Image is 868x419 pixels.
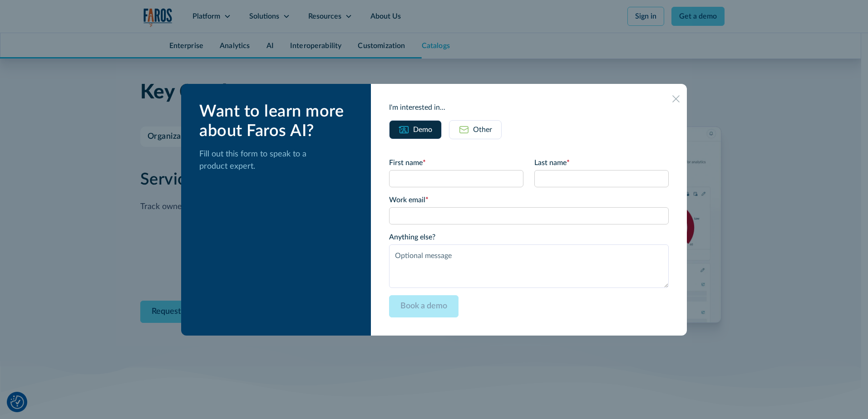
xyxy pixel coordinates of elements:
[534,157,669,168] label: Last name
[199,148,356,173] p: Fill out this form to speak to a product expert.
[199,102,356,141] div: Want to learn more about Faros AI?
[389,157,669,317] form: Email Form
[473,124,492,135] div: Other
[389,157,523,168] label: First name
[389,195,669,205] label: Work email
[389,295,459,317] input: Book a demo
[413,124,432,135] div: Demo
[389,102,669,113] div: I'm interested in...
[389,232,669,243] label: Anything else?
